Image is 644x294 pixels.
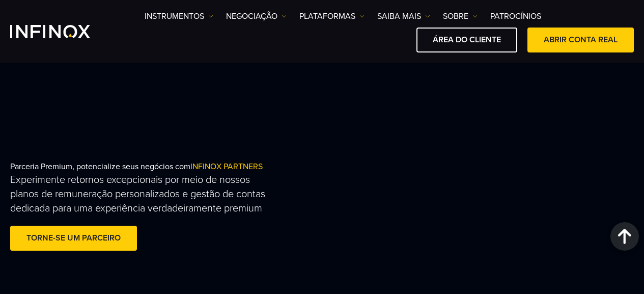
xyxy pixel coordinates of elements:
[299,10,365,22] a: PLATAFORMAS
[10,173,274,216] p: Experimente retornos excepcionais por meio de nossos planos de remuneração personalizados e gestã...
[443,10,478,22] a: SOBRE
[416,28,517,52] a: ÁREA DO CLIENTE
[190,162,263,172] span: INFINOX PARTNERS
[377,10,430,22] a: Saiba mais
[10,25,114,38] a: INFINOX Logo
[10,145,341,270] div: Parceria Premium, potencialize seus negócios com
[226,10,287,22] a: NEGOCIAÇÃO
[10,226,137,251] a: Torne-se um parceiro
[490,10,541,22] a: Patrocínios
[527,28,634,52] a: ABRIR CONTA REAL
[145,10,213,22] a: Instrumentos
